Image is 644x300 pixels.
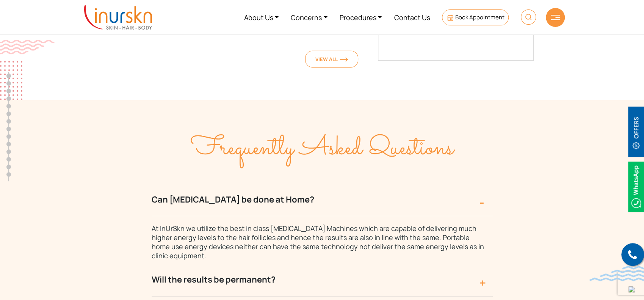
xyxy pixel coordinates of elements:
img: HeaderSearch [521,9,536,25]
a: About Us [238,3,285,31]
button: Will the results be permanent? [152,263,493,296]
a: Book Appointment [442,9,508,25]
img: offerBt [628,107,644,157]
img: inurskn-logo [84,5,152,30]
img: hamLine.svg [551,15,560,20]
a: Whatsappicon [628,182,644,190]
img: orange-arrow [340,57,348,62]
img: bluewave [589,266,644,281]
span: Frequently Asked Questions [191,129,453,168]
span: At InUrSkn we utilize the best in class [MEDICAL_DATA] Machines which are capable of delivering m... [152,224,484,260]
span: Book Appointment [455,13,505,21]
button: Can [MEDICAL_DATA] be done at Home? [152,183,493,216]
a: Contact Us [388,3,436,31]
img: Whatsappicon [628,162,644,212]
a: View Allorange-arrow [305,51,358,68]
img: up-blue-arrow.svg [628,286,635,292]
a: Procedures [334,3,388,31]
a: Concerns [285,3,334,31]
span: View All [315,56,348,63]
